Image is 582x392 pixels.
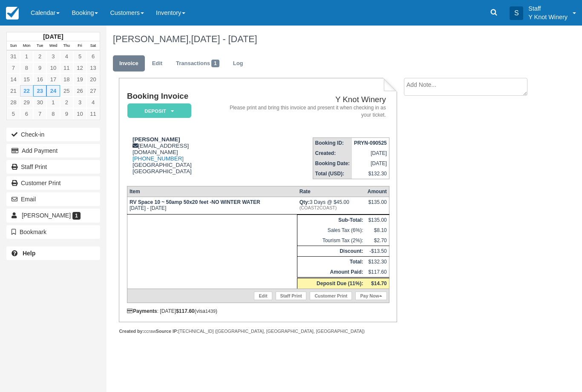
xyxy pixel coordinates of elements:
a: 31 [7,51,20,62]
td: $132.30 [352,169,389,179]
button: Bookmark [6,225,100,239]
a: 27 [86,85,100,97]
th: Thu [60,41,73,51]
div: S [510,6,523,20]
a: 11 [86,108,100,120]
h2: Y Knot Winery [230,95,386,104]
button: Add Payment [6,144,100,157]
a: 6 [20,108,33,120]
th: Amount Paid: [297,267,366,278]
a: 25 [60,85,73,97]
strong: RV Space 10 ~ 50amp 50x20 feet -NO WINTER WATER [130,199,260,205]
small: 1439 [205,309,216,314]
th: Booking ID: [313,138,352,149]
a: Edit [146,55,169,72]
a: 4 [86,97,100,108]
a: 6 [86,51,100,62]
a: 16 [33,74,46,85]
a: [PERSON_NAME] 1 [6,209,100,222]
a: 23 [33,85,46,97]
strong: [DATE] [43,33,63,40]
th: Wed [46,41,60,51]
strong: $117.60 [176,308,194,314]
th: Created: [313,148,352,158]
span: [PERSON_NAME] [22,212,71,219]
strong: Created by: [119,329,144,334]
div: [EMAIL_ADDRESS][DOMAIN_NAME] [GEOGRAPHIC_DATA] [GEOGRAPHIC_DATA] [127,136,226,175]
span: 1 [72,212,81,220]
a: Customer Print [310,292,352,300]
div: $135.00 [367,199,386,212]
td: -$13.50 [365,246,389,257]
a: Edit [254,292,272,300]
a: Pay Now [355,292,386,300]
a: 9 [60,108,73,120]
a: 2 [33,51,46,62]
a: 5 [73,51,86,62]
a: 8 [20,62,33,74]
th: Item [127,186,297,197]
th: Mon [20,41,33,51]
a: 17 [46,74,60,85]
a: 15 [20,74,33,85]
a: 9 [33,62,46,74]
td: Sales Tax (6%): [297,225,366,235]
td: Tourism Tax (2%): [297,235,366,246]
a: Deposit [127,103,188,119]
th: Sun [7,41,20,51]
a: Invoice [113,55,145,72]
a: 11 [60,62,73,74]
a: Staff Print [276,292,307,300]
p: Staff [528,4,568,13]
p: Y Knot Winery [528,13,568,21]
em: (COAST2COAST) [300,205,363,210]
a: 29 [20,97,33,108]
a: Help [6,246,100,260]
td: $132.30 [365,257,389,267]
a: 8 [46,108,60,120]
h1: Booking Invoice [127,92,226,101]
strong: Source IP: [156,329,179,334]
a: 7 [33,108,46,120]
a: 20 [86,74,100,85]
th: Discount: [297,246,366,257]
strong: $14.70 [371,280,387,286]
th: Sat [86,41,100,51]
a: 10 [46,62,60,74]
th: Amount [365,186,389,197]
div: : [DATE] (visa ) [127,308,389,314]
a: 21 [7,85,20,97]
a: 3 [46,51,60,62]
td: [DATE] [352,148,389,158]
a: 28 [7,97,20,108]
a: 2 [60,97,73,108]
a: 7 [7,62,20,74]
td: $135.00 [365,215,389,226]
a: 5 [7,108,20,120]
address: Please print and bring this invoice and present it when checking in as your ticket. [230,104,386,119]
th: Total: [297,257,366,267]
strong: PRYN-090525 [354,140,387,146]
div: ccraw [TECHNICAL_ID] ([GEOGRAPHIC_DATA], [GEOGRAPHIC_DATA], [GEOGRAPHIC_DATA]) [119,328,397,335]
a: 4 [60,51,73,62]
strong: [PERSON_NAME] [133,136,180,143]
a: 19 [73,74,86,85]
span: [DATE] - [DATE] [191,34,257,44]
th: Deposit Due (11%): [297,278,366,289]
td: 3 Days @ $45.00 [297,197,366,215]
a: 14 [7,74,20,85]
em: Deposit [127,103,191,118]
th: Tue [33,41,46,51]
td: $117.60 [365,267,389,278]
a: 18 [60,74,73,85]
a: Staff Print [6,160,100,174]
a: 3 [73,97,86,108]
th: Total (USD): [313,169,352,179]
strong: Payments [127,308,157,314]
th: Sub-Total: [297,215,366,226]
img: checkfront-main-nav-mini-logo.png [6,7,19,20]
td: $8.10 [365,225,389,235]
a: 26 [73,85,86,97]
th: Fri [73,41,86,51]
a: 13 [86,62,100,74]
